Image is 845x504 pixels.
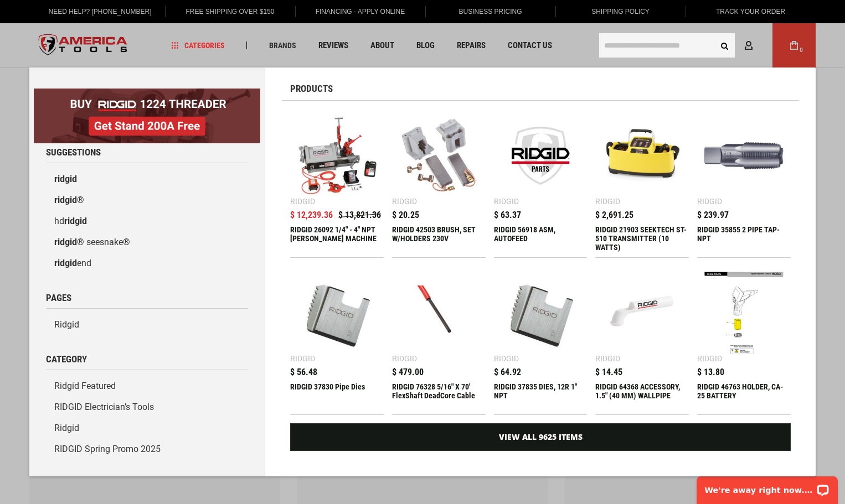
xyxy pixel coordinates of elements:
[54,258,77,268] b: ridgid
[494,211,521,220] span: $ 63.37
[296,272,378,354] img: RIDGID 37830 Pipe Dies
[494,266,588,414] a: RIDGID 37835 DIES, 12R 1 Ridgid $ 64.92 RIDGID 37835 DIES, 12R 1" NPT
[290,368,317,377] span: $ 56.48
[697,198,722,205] div: Ridgid
[697,211,729,220] span: $ 239.97
[290,382,384,409] div: RIDGID 37830 Pipe Dies
[595,109,689,257] a: RIDGID 21903 SEEKTECH ST-510 TRANSMITTER (10 WATTS) Ridgid $ 2,691.25 RIDGID 21903 SEEKTECH ST-51...
[494,198,519,205] div: Ridgid
[290,225,384,252] div: RIDGID 26092 1/4
[494,382,588,409] div: RIDGID 37835 DIES, 12R 1
[34,89,260,143] img: BOGO: Buy RIDGID® 1224 Threader, Get Stand 200A Free!
[398,115,480,197] img: RIDGID 42503 BRUSH, SET W/HOLDERS 230V
[494,355,519,362] div: Ridgid
[392,211,419,220] span: $ 20.25
[697,368,724,377] span: $ 13.80
[392,225,486,252] div: RIDGID 42503 BRUSH, SET W/HOLDERS 230V
[46,293,71,303] span: Pages
[595,266,689,414] a: RIDGID 64368 ACCESSORY, 1.5 Ridgid $ 14.45 RIDGID 64368 ACCESSORY, 1.5" (40 MM) WALLPIPE
[494,225,588,252] div: RIDGID 56918 ASM, AUTOFEED
[697,382,791,409] div: RIDGID 46763 HOLDER, CA-25 BATTERY
[595,225,689,252] div: RIDGID 21903 SEEKTECH ST-510 TRANSMITTER (10 WATTS)
[392,198,417,205] div: Ridgid
[714,35,735,56] button: Search
[595,211,633,220] span: $ 2,691.25
[398,272,480,354] img: RIDGID 76328 5/16
[595,368,622,377] span: $ 14.45
[494,109,588,257] a: RIDGID 56918 ASM, AUTOFEED Ridgid $ 63.37 RIDGID 56918 ASM, AUTOFEED
[46,439,248,460] a: RIDGID Spring Promo 2025
[46,418,248,439] a: Ridgid
[264,38,301,53] a: Brands
[269,41,296,49] span: Brands
[290,355,315,362] div: Ridgid
[46,397,248,418] a: RIDGID Electrician’s Tools
[290,266,384,414] a: RIDGID 37830 Pipe Dies Ridgid $ 56.48 RIDGID 37830 Pipe Dies
[703,272,785,354] img: RIDGID 46763 HOLDER, CA-25 BATTERY
[54,174,77,184] b: ridgid
[595,198,620,205] div: Ridgid
[601,115,683,197] img: RIDGID 21903 SEEKTECH ST-510 TRANSMITTER (10 WATTS)
[392,382,486,409] div: RIDGID 76328 5/16
[46,211,248,232] a: hdridgid
[392,368,424,377] span: $ 479.00
[703,115,785,197] img: RIDGID 35855 2 PIPE TAP-NPT
[46,232,248,253] a: ridgid® seesnake®
[595,355,620,362] div: Ridgid
[601,272,683,354] img: RIDGID 64368 ACCESSORY, 1.5
[595,382,689,409] div: RIDGID 64368 ACCESSORY, 1.5
[290,109,384,257] a: RIDGID 26092 1/4 Ridgid $ 13,821.36 $ 12,239.36 RIDGID 26092 1/4" - 4" NPT [PERSON_NAME] MACHINE
[697,109,791,257] a: RIDGID 35855 2 PIPE TAP-NPT Ridgid $ 239.97 RIDGID 35855 2 PIPE TAP-NPT
[296,115,378,197] img: RIDGID 26092 1/4
[290,198,315,205] div: Ridgid
[494,368,521,377] span: $ 64.92
[54,237,77,247] b: ridgid
[290,211,333,220] span: $ 12,239.36
[697,266,791,414] a: RIDGID 46763 HOLDER, CA-25 BATTERY Ridgid $ 13.80 RIDGID 46763 HOLDER, CA-25 BATTERY
[167,38,230,53] a: Categories
[34,89,260,97] a: BOGO: Buy RIDGID® 1224 Threader, Get Stand 200A Free!
[46,169,248,190] a: ridgid
[46,253,248,274] a: ridgidend
[46,314,248,335] a: Ridgid
[392,355,417,362] div: Ridgid
[338,211,381,220] span: $ 13,821.36
[46,190,248,211] a: ridgid®
[697,355,722,362] div: Ridgid
[46,376,248,397] a: Ridgid Featured
[54,195,77,205] b: ridgid
[392,109,486,257] a: RIDGID 42503 BRUSH, SET W/HOLDERS 230V Ridgid $ 20.25 RIDGID 42503 BRUSH, SET W/HOLDERS 230V
[46,355,87,364] span: Category
[172,41,225,49] span: Categories
[697,225,791,252] div: RIDGID 35855 2 PIPE TAP-NPT
[46,148,101,157] span: Suggestions
[689,469,845,504] iframe: LiveChat chat widget
[499,272,582,354] img: RIDGID 37835 DIES, 12R 1
[290,423,791,451] a: View All 9625 Items
[290,84,333,93] span: Products
[499,115,582,197] img: RIDGID 56918 ASM, AUTOFEED
[64,216,87,226] b: ridgid
[392,266,486,414] a: RIDGID 76328 5/16 Ridgid $ 479.00 RIDGID 76328 5/16" X 70' FlexShaft DeadCore Cable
